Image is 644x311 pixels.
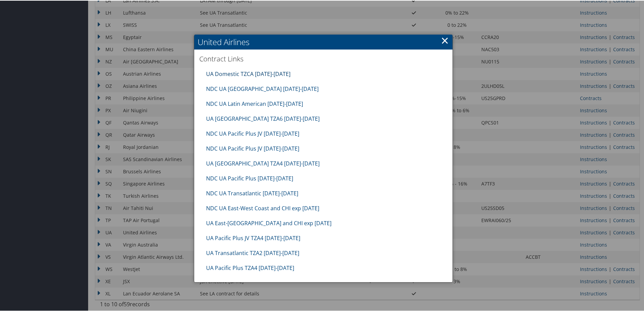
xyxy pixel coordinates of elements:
[199,54,447,63] h3: Contract Links
[206,144,299,152] a: NDC UA Pacific Plus JV [DATE]-[DATE]
[206,189,298,196] a: NDC UA Transatlantic [DATE]-[DATE]
[206,129,299,137] a: NDC UA Pacific Plus JV [DATE]-[DATE]
[206,159,320,167] a: UA [GEOGRAPHIC_DATA] TZA4 [DATE]-[DATE]
[206,219,331,226] a: UA East-[GEOGRAPHIC_DATA] and CHI exp [DATE]
[206,84,319,92] a: NDC UA [GEOGRAPHIC_DATA] [DATE]-[DATE]
[194,34,452,49] h2: United Airlines
[206,114,320,122] a: UA [GEOGRAPHIC_DATA] TZA6 [DATE]-[DATE]
[206,70,290,77] a: UA Domestic TZCA [DATE]-[DATE]
[206,99,303,107] a: NDC UA Latin American [DATE]-[DATE]
[206,204,319,211] a: NDC UA East-West Coast and CHI exp [DATE]
[206,234,300,241] a: UA Pacific Plus JV TZA4 [DATE]-[DATE]
[206,174,293,181] a: NDC UA Pacific Plus [DATE]-[DATE]
[441,33,449,46] a: ×
[206,249,299,256] a: UA Transatlantic TZA2 [DATE]-[DATE]
[206,264,294,271] a: UA Pacific Plus TZA4 [DATE]-[DATE]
